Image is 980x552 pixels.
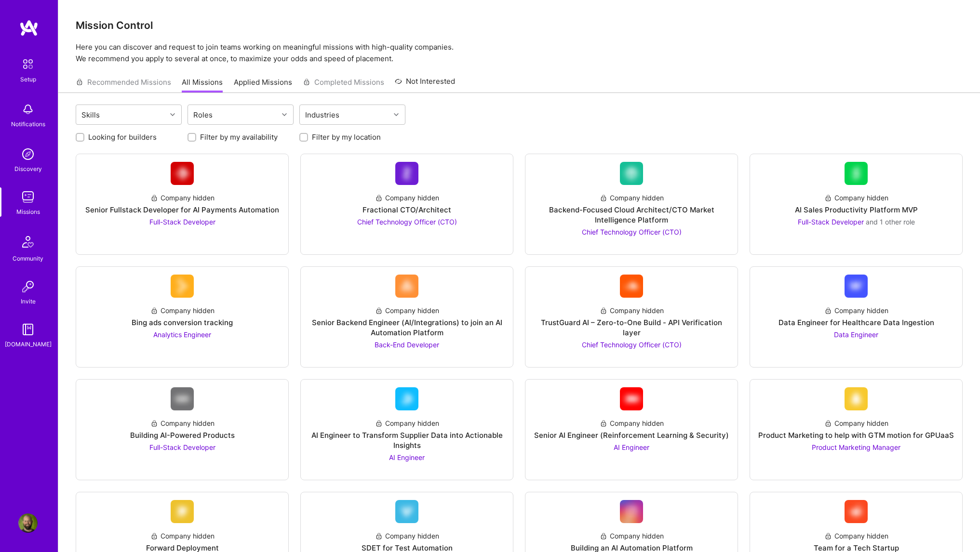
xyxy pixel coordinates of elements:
[533,387,730,472] a: Company LogoCompany hiddenSenior AI Engineer (Reinforcement Learning & Security)AI Engineer
[234,77,292,93] a: Applied Missions
[76,19,963,31] h3: Mission Control
[309,430,505,450] div: AI Engineer to Transform Supplier Data into Actionable Insights
[845,387,868,410] img: Company Logo
[13,253,43,263] div: Community
[534,430,729,440] div: Senior AI Engineer (Reinforcement Learning & Security)
[18,320,38,339] img: guide book
[357,218,457,226] span: Chief Technology Officer (CTO)
[375,305,439,315] div: Company hidden
[758,162,954,247] a: Company LogoCompany hiddenAI Sales Productivity Platform MVPFull-Stack Developer and 1 other role
[20,74,36,84] div: Setup
[824,305,888,315] div: Company hidden
[84,275,281,359] a: Company LogoCompany hiddenBing ads conversion trackingAnalytics Engineer
[149,218,215,226] span: Full-Stack Developer
[312,132,381,142] label: Filter by my location
[18,187,38,207] img: teamwork
[758,387,954,472] a: Company LogoCompany hiddenProduct Marketing to help with GTM motion for GPUaaSProduct Marketing M...
[795,205,918,215] div: AI Sales Productivity Platform MVP
[18,100,38,119] img: bell
[153,330,211,339] span: Analytics Engineer
[824,193,888,203] div: Company hidden
[375,341,439,349] span: Back-End Developer
[600,531,664,541] div: Company hidden
[309,275,505,359] a: Company LogoCompany hiddenSenior Backend Engineer (AI/Integrations) to join an AI Automation Plat...
[149,443,215,451] span: Full-Stack Developer
[812,443,900,451] span: Product Marketing Manager
[620,162,643,185] img: Company Logo
[533,162,730,247] a: Company LogoCompany hiddenBackend-Focused Cloud Architect/CTO Market Intelligence PlatformChief T...
[85,205,279,215] div: Senior Fullstack Developer for AI Payments Automation
[16,230,40,253] img: Community
[758,275,954,359] a: Company LogoCompany hiddenData Engineer for Healthcare Data IngestionData Engineer
[620,275,643,298] img: Company Logo
[171,275,194,298] img: Company Logo
[11,119,45,129] div: Notifications
[150,531,215,541] div: Company hidden
[600,305,664,315] div: Company hidden
[395,387,418,410] img: Company Logo
[395,500,418,523] img: Company Logo
[533,205,730,225] div: Backend-Focused Cloud Architect/CTO Market Intelligence Platform
[18,513,38,533] img: User Avatar
[171,500,194,523] img: Company Logo
[845,275,868,298] img: Company Logo
[18,54,38,74] img: setup
[582,341,682,349] span: Chief Technology Officer (CTO)
[845,500,868,523] img: Company Logo
[19,19,39,37] img: logo
[866,218,915,226] span: and 1 other role
[600,418,664,428] div: Company hidden
[620,500,643,523] img: Company Logo
[16,513,40,533] a: User Avatar
[582,228,682,236] span: Chief Technology Officer (CTO)
[845,162,868,185] img: Company Logo
[614,443,649,451] span: AI Engineer
[150,193,215,203] div: Company hidden
[533,317,730,338] div: TrustGuard AI – Zero-to-One Build - API Verification layer
[309,317,505,338] div: Senior Backend Engineer (AI/Integrations) to join an AI Automation Platform
[150,305,215,315] div: Company hidden
[395,162,418,185] img: Company Logo
[758,430,954,440] div: Product Marketing to help with GTM motion for GPUaaS
[14,164,42,174] div: Discovery
[18,145,38,164] img: discovery
[130,430,235,440] div: Building AI-Powered Products
[76,41,963,65] p: Here you can discover and request to join teams working on meaningful missions with high-quality ...
[171,387,194,410] img: Company Logo
[191,108,215,122] div: Roles
[394,112,399,117] i: icon Chevron
[5,339,52,349] div: [DOMAIN_NAME]
[834,330,878,339] span: Data Engineer
[824,531,888,541] div: Company hidden
[375,531,439,541] div: Company hidden
[84,162,281,247] a: Company LogoCompany hiddenSenior Fullstack Developer for AI Payments AutomationFull-Stack Developer
[303,108,342,122] div: Industries
[533,275,730,359] a: Company LogoCompany hiddenTrustGuard AI – Zero-to-One Build - API Verification layerChief Technol...
[395,76,455,93] a: Not Interested
[389,453,425,461] span: AI Engineer
[16,207,40,217] div: Missions
[171,162,194,185] img: Company Logo
[309,162,505,247] a: Company LogoCompany hiddenFractional CTO/ArchitectChief Technology Officer (CTO)
[79,108,102,122] div: Skills
[375,193,439,203] div: Company hidden
[200,132,278,142] label: Filter by my availability
[21,296,36,306] div: Invite
[798,218,864,226] span: Full-Stack Developer
[395,275,418,298] img: Company Logo
[620,387,643,410] img: Company Logo
[18,277,38,296] img: Invite
[824,418,888,428] div: Company hidden
[600,193,664,203] div: Company hidden
[170,112,175,117] i: icon Chevron
[150,418,215,428] div: Company hidden
[309,387,505,472] a: Company LogoCompany hiddenAI Engineer to Transform Supplier Data into Actionable InsightsAI Engineer
[779,317,934,328] div: Data Engineer for Healthcare Data Ingestion
[375,418,439,428] div: Company hidden
[182,77,223,93] a: All Missions
[84,387,281,472] a: Company LogoCompany hiddenBuilding AI-Powered ProductsFull-Stack Developer
[132,317,233,328] div: Bing ads conversion tracking
[88,132,157,142] label: Looking for builders
[362,205,451,215] div: Fractional CTO/Architect
[282,112,287,117] i: icon Chevron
